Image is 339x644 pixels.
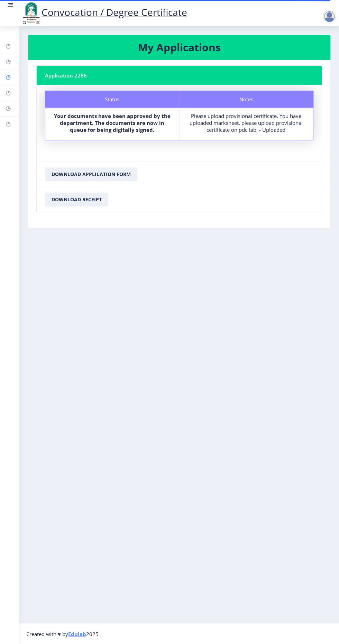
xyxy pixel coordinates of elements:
[45,91,179,108] div: Status
[68,630,86,637] a: Edulab
[185,112,306,133] div: Please upload provisional certificate. You have uploaded marksheet. please upload provisional cer...
[45,193,108,206] button: Download Receipt
[45,167,137,181] button: Download Application Form
[36,40,322,54] h3: My Applications
[21,1,42,25] img: logo
[179,91,313,108] div: Notes
[26,630,99,637] span: Created with ♥ by 2025
[54,112,171,133] b: Your documents have been approved by the department. The documents are now in queue for being dig...
[21,6,187,19] a: Convocation / Degree Certificate
[37,66,322,85] nb-card-header: Application 2286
